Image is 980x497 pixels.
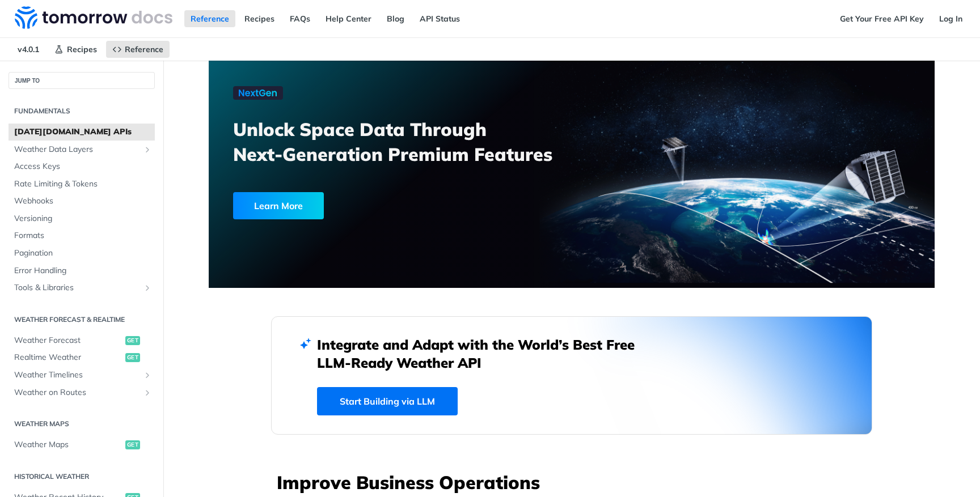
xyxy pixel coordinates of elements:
span: Webhooks [14,196,152,207]
h2: Fundamentals [9,106,155,116]
span: get [125,353,140,362]
span: Versioning [14,213,152,224]
a: Pagination [9,245,155,262]
h3: Improve Business Operations [277,470,872,495]
span: Formats [14,230,152,241]
img: NextGen [233,86,283,100]
a: Realtime Weatherget [9,349,155,366]
a: Reference [106,41,170,58]
span: Weather Timelines [14,369,140,381]
span: Weather on Routes [14,387,140,398]
span: Recipes [67,44,97,54]
a: Help Center [319,10,378,27]
a: Error Handling [9,262,155,279]
img: Tomorrow.io Weather API Docs [15,6,172,29]
h3: Unlock Space Data Through Next-Generation Premium Features [233,117,584,167]
a: Learn More [233,192,514,219]
a: Start Building via LLM [317,387,458,415]
a: [DATE][DOMAIN_NAME] APIs [9,124,155,141]
a: Get Your Free API Key [834,10,930,27]
a: Tools & LibrariesShow subpages for Tools & Libraries [9,279,155,296]
a: Weather Data LayersShow subpages for Weather Data Layers [9,141,155,158]
div: Learn More [233,192,324,219]
button: Show subpages for Tools & Libraries [143,283,152,292]
a: Recipes [238,10,281,27]
span: Realtime Weather [14,352,122,363]
a: Recipes [48,41,103,58]
span: Pagination [14,248,152,259]
a: Weather Forecastget [9,332,155,349]
span: Weather Maps [14,439,122,451]
h2: Weather Maps [9,419,155,429]
span: get [125,336,140,345]
a: Formats [9,227,155,244]
span: Access Keys [14,161,152,172]
a: FAQs [284,10,316,27]
a: Reference [184,10,235,27]
a: Webhooks [9,193,155,210]
h2: Weather Forecast & realtime [9,315,155,325]
button: Show subpages for Weather Data Layers [143,145,152,154]
button: JUMP TO [9,72,155,89]
a: Weather TimelinesShow subpages for Weather Timelines [9,367,155,384]
a: Rate Limiting & Tokens [9,176,155,193]
a: Log In [933,10,969,27]
span: Error Handling [14,265,152,277]
span: [DATE][DOMAIN_NAME] APIs [14,126,152,138]
h2: Historical Weather [9,471,155,482]
a: Access Keys [9,158,155,175]
span: Tools & Libraries [14,282,140,294]
span: get [125,440,140,449]
a: Weather on RoutesShow subpages for Weather on Routes [9,384,155,401]
span: Reference [125,44,163,54]
button: Show subpages for Weather on Routes [143,388,152,397]
span: v4.0.1 [11,41,45,58]
span: Weather Data Layers [14,144,140,155]
a: Blog [381,10,411,27]
a: Weather Mapsget [9,436,155,453]
span: Weather Forecast [14,335,122,346]
a: Versioning [9,210,155,227]
span: Rate Limiting & Tokens [14,179,152,190]
h2: Integrate and Adapt with the World’s Best Free LLM-Ready Weather API [317,335,652,372]
button: Show subpages for Weather Timelines [143,371,152,380]
a: API Status [413,10,466,27]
